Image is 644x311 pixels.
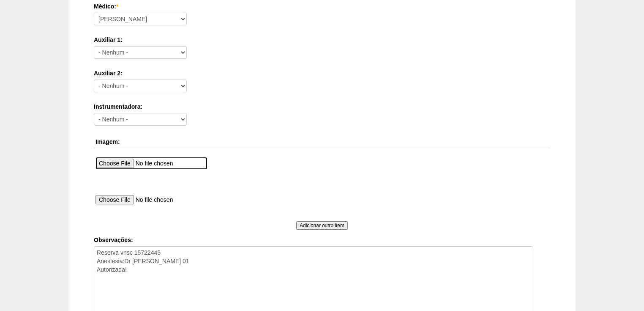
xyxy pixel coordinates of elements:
label: Observações: [94,236,550,244]
input: Adicionar outro item [296,221,348,230]
label: Auxiliar 2: [94,69,550,77]
label: Médico: [94,2,550,11]
label: Auxiliar 1: [94,36,550,44]
th: Imagem: [94,136,550,148]
label: Instrumentadora: [94,102,550,111]
span: Este campo é obrigatório. [116,3,118,10]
